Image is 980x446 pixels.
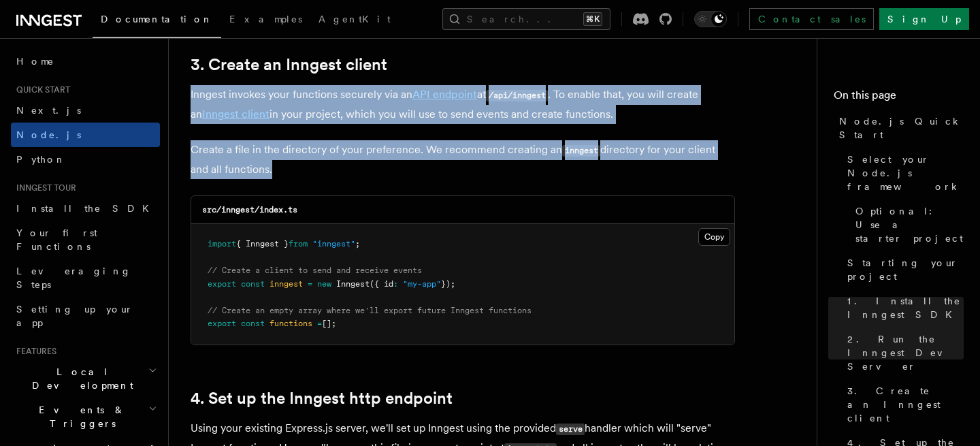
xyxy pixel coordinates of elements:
[16,266,131,290] span: Leveraging Steps
[842,289,964,327] a: 1. Install the Inngest SDK
[11,346,56,357] span: Features
[11,259,160,297] a: Leveraging Steps
[749,8,874,30] a: Contact sales
[393,279,398,289] span: :
[879,8,969,30] a: Sign Up
[269,319,312,328] span: functions
[847,153,964,193] span: Select your Node.js framework
[269,279,303,289] span: inngest
[839,114,964,142] span: Node.js Quick Start
[11,49,160,74] a: Home
[847,256,964,283] span: Starting your project
[202,205,297,214] code: src/inngest/index.ts
[355,239,360,249] span: ;
[11,84,70,95] span: Quick start
[441,279,455,289] span: });
[842,327,964,379] a: 2. Run the Inngest Dev Server
[16,304,133,328] span: Setting up your app
[442,8,610,30] button: Search...⌘K
[847,332,964,373] span: 2. Run the Inngest Dev Server
[11,123,160,147] a: Node.js
[336,279,370,289] span: Inngest
[236,239,289,249] span: { Inngest }
[11,360,160,398] button: Local Development
[221,4,310,37] a: Examples
[11,221,160,259] a: Your first Functions
[583,12,602,26] kbd: ⌘K
[310,4,399,37] a: AgentKit
[855,204,964,245] span: Optional: Use a starter project
[241,279,265,289] span: const
[850,199,964,251] a: Optional: Use a starter project
[191,85,735,124] p: Inngest invokes your functions securely via an at . To enable that, you will create an in your pr...
[191,140,735,179] p: Create a file in the directory of your preference. We recommend creating an directory for your cl...
[16,54,54,68] span: Home
[486,90,548,101] code: /api/inngest
[403,279,441,289] span: "my-app"
[11,182,76,193] span: Inngest tour
[847,294,964,321] span: 1. Install the Inngest SDK
[317,319,322,328] span: =
[322,319,336,328] span: [];
[11,403,148,430] span: Events & Triggers
[834,109,964,147] a: Node.js Quick Start
[289,239,308,249] span: from
[16,129,81,140] span: Node.js
[191,389,453,408] a: 4. Set up the Inngest http endpoint
[16,227,97,252] span: Your first Functions
[834,87,964,109] h4: On this page
[698,228,730,246] button: Copy
[312,239,355,249] span: "inngest"
[847,384,964,425] span: 3. Create an Inngest client
[93,4,221,38] a: Documentation
[208,306,532,315] span: // Create an empty array where we'll export future Inngest functions
[318,14,391,25] span: AgentKit
[16,154,66,165] span: Python
[11,98,160,123] a: Next.js
[16,105,81,116] span: Next.js
[208,279,236,289] span: export
[101,14,213,25] span: Documentation
[208,319,236,328] span: export
[11,297,160,335] a: Setting up your app
[208,239,236,249] span: import
[694,11,727,27] button: Toggle dark mode
[562,145,600,157] code: inngest
[16,203,157,214] span: Install the SDK
[229,14,302,25] span: Examples
[241,319,265,328] span: const
[317,279,331,289] span: new
[556,424,585,435] code: serve
[842,251,964,289] a: Starting your project
[202,108,269,121] a: Inngest client
[370,279,393,289] span: ({ id
[11,398,160,436] button: Events & Triggers
[842,147,964,199] a: Select your Node.js framework
[11,147,160,172] a: Python
[842,379,964,430] a: 3. Create an Inngest client
[11,196,160,221] a: Install the SDK
[208,266,422,275] span: // Create a client to send and receive events
[308,279,312,289] span: =
[191,55,387,74] a: 3. Create an Inngest client
[412,88,477,101] a: API endpoint
[11,365,148,392] span: Local Development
